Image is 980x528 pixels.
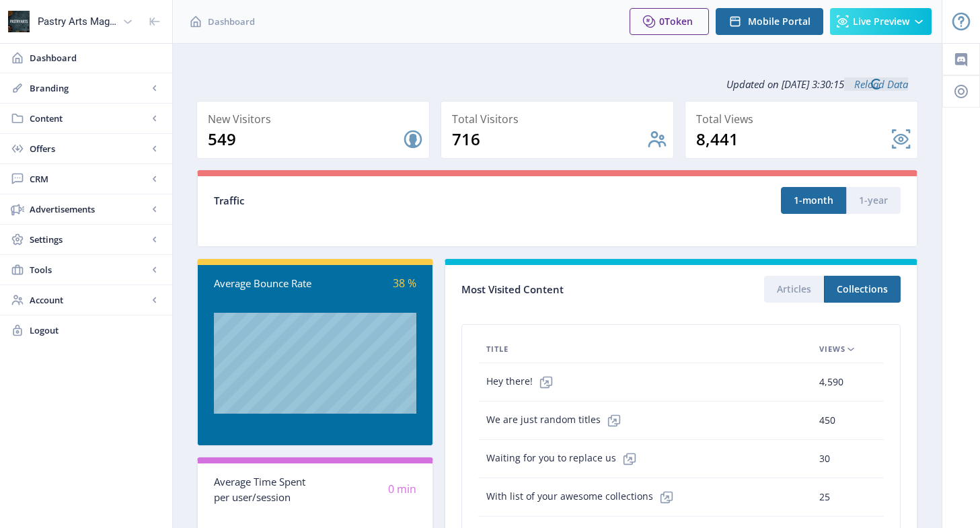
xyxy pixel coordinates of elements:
span: Branding [30,81,148,95]
span: Settings [30,233,148,246]
img: properties.app_icon.png [8,11,30,32]
div: Most Visited Content [461,279,681,300]
div: 8,441 [696,128,891,150]
span: Account [30,293,148,307]
button: 1-year [846,187,901,214]
span: With list of your awesome collections [486,484,680,511]
span: Logout [30,324,161,337]
div: Total Visitors [452,110,668,128]
span: 4,590 [819,374,843,390]
span: Offers [30,142,148,155]
span: Mobile Portal [748,16,811,27]
span: Content [30,112,148,125]
div: Updated on [DATE] 3:30:15 [196,67,918,101]
span: Token [665,15,693,28]
span: Tools [30,263,148,276]
div: Average Time Spent per user/session [214,474,315,504]
div: New Visitors [208,110,424,128]
div: 0 min [315,482,416,497]
button: 1-month [781,187,846,214]
span: Views [819,341,845,357]
div: 716 [452,128,646,150]
button: Mobile Portal [716,8,823,35]
div: Total Views [696,110,912,128]
span: CRM [30,172,148,186]
div: Traffic [214,193,558,209]
span: Title [486,341,508,357]
div: 549 [208,128,402,150]
button: Live Preview [830,8,932,35]
span: Advertisements [30,202,148,216]
span: 38 % [393,276,416,291]
span: 450 [819,412,835,428]
span: Dashboard [30,51,161,65]
div: Average Bounce Rate [214,276,315,291]
span: Live Preview [853,16,909,27]
a: Reload Data [844,77,908,91]
span: We are just random titles [486,407,628,434]
span: 30 [819,451,830,467]
span: Dashboard [208,15,255,28]
span: 25 [819,489,830,505]
button: Articles [764,276,824,303]
div: Pastry Arts Magazine [38,7,117,36]
span: Waiting for you to replace us [486,445,643,472]
button: 0Token [630,8,709,35]
span: Hey there! [486,369,560,395]
button: Collections [824,276,901,303]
